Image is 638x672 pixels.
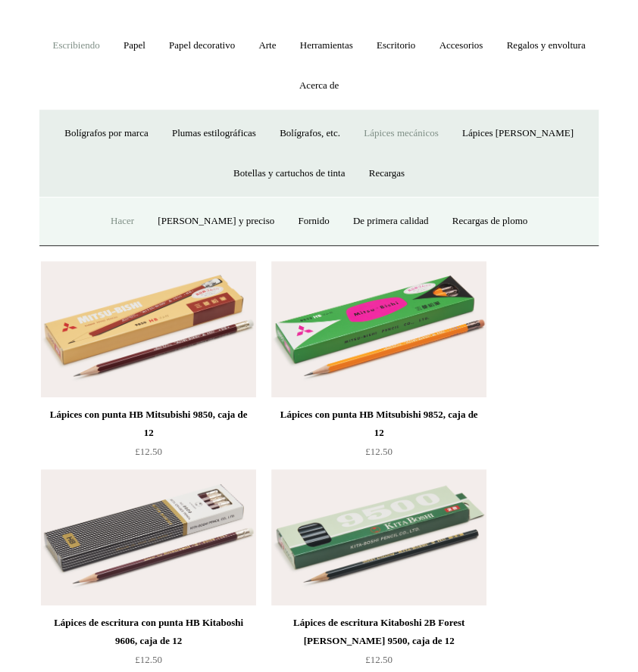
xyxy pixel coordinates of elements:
font: Papel [124,39,145,51]
a: Escribiendo [42,26,111,66]
a: [PERSON_NAME] y preciso [147,201,285,241]
font: Bolígrafos por marca [64,127,148,138]
font: Lápices con punta HB Mitsubishi 9852, caja de 12 [280,409,478,438]
font: £12.50 [365,654,392,665]
a: Recargas de plomo [442,201,538,241]
a: Lápices con punta HB Mitsubishi 9852, caja de 12 £12.50 [271,406,486,468]
a: Papel decorativo [158,26,246,66]
a: Lápices de escritura Kitaboshi 2B Forest Green 9500, caja de 12 Lápices de escritura Kitaboshi 2B... [271,469,486,605]
font: Recargas de plomo [452,215,527,226]
a: Papel [113,26,156,66]
font: £12.50 [135,446,162,457]
font: Herramientas [300,39,353,51]
font: Lápices de escritura con punta HB Kitaboshi 9606, caja de 12 [54,617,243,646]
font: Regalos y envoltura [506,39,585,51]
a: Lápices con punta HB Mitsubishi 9852, caja de 12 Lápices con punta HB Mitsubishi 9852, caja de 12 [271,261,486,397]
font: Lápices de escritura Kitaboshi 2B Forest [PERSON_NAME] 9500, caja de 12 [293,617,464,646]
font: De primera calidad [353,215,429,226]
a: Arte [248,26,286,66]
font: Acerca de [299,79,339,91]
font: Recargas [369,167,405,179]
font: Fornido [298,215,329,226]
a: Bolígrafos por marca [54,114,158,154]
font: £12.50 [135,654,162,665]
a: Herramientas [289,26,364,66]
font: Lápices [PERSON_NAME] [462,127,574,138]
a: Lápices mecánicos [353,114,449,154]
a: De primera calidad [342,201,439,241]
a: Regalos y envoltura [496,26,596,66]
a: Plumas estilográficas [161,114,267,154]
font: [PERSON_NAME] y preciso [158,215,274,226]
a: Recargas [358,154,415,194]
a: Lápices de escritura con punta HB Kitaboshi 9606, caja de 12 Lápices de escritura con punta HB Ki... [41,469,256,605]
font: Papel decorativo [169,39,235,51]
font: Arte [258,39,276,51]
img: Lápices de escritura Kitaboshi 2B Forest Green 9500, caja de 12 [271,469,486,605]
a: Accesorios [428,26,493,66]
font: £12.50 [365,446,392,457]
font: Bolígrafos, etc. [280,127,340,138]
img: Lápices de escritura con punta HB Kitaboshi 9606, caja de 12 [41,469,256,605]
font: Accesorios [439,39,483,51]
font: Escritorio [377,39,415,51]
font: Botellas y cartuchos de tinta [233,167,345,179]
a: Escritorio [366,26,426,66]
font: Lápices con punta HB Mitsubishi 9850, caja de 12 [50,409,248,438]
font: Lápices mecánicos [364,127,439,138]
font: Plumas estilográficas [172,127,256,138]
a: Acerca de [289,66,349,106]
a: Lápices [PERSON_NAME] [452,114,584,154]
img: Lápices con punta HB Mitsubishi 9850, caja de 12 [41,261,256,397]
a: Lápices con punta HB Mitsubishi 9850, caja de 12 £12.50 [41,406,256,468]
font: Hacer [111,215,134,226]
font: Escribiendo [53,39,100,51]
a: Hacer [100,201,145,241]
a: Bolígrafos, etc. [269,114,351,154]
a: Botellas y cartuchos de tinta [223,154,355,194]
a: Fornido [287,201,339,241]
img: Lápices con punta HB Mitsubishi 9852, caja de 12 [271,261,486,397]
a: Lápices con punta HB Mitsubishi 9850, caja de 12 Lápices con punta HB Mitsubishi 9850, caja de 12 [41,261,256,397]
